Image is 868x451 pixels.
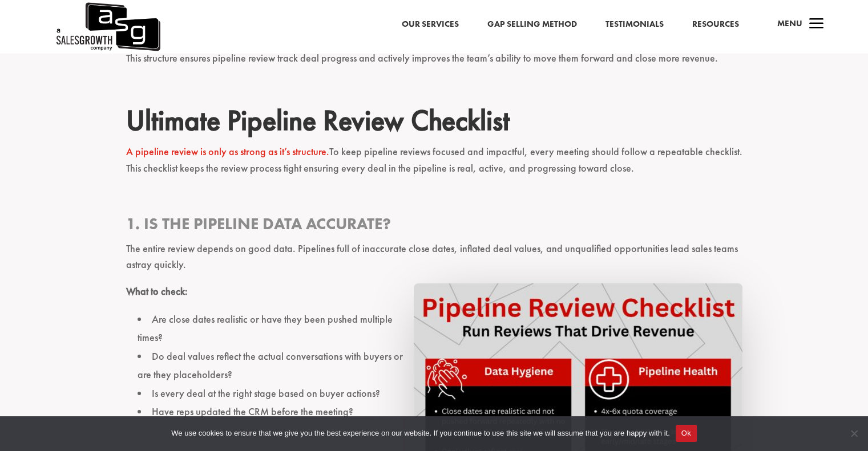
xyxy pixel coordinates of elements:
[138,384,742,403] li: Is every deal at the right stage based on buyer actions?
[777,18,802,29] span: Menu
[126,241,742,284] p: The entire review depends on good data. Pipelines full of inaccurate close dates, inflated deal v...
[676,425,697,442] button: Ok
[605,17,664,32] a: Testimonials
[126,285,188,298] strong: What to check:
[126,50,742,77] p: This structure ensures pipeline review track deal progress and actively improves the team’s abili...
[487,17,577,32] a: Gap Selling Method
[138,403,742,421] li: Have reps updated the CRM before the meeting?
[402,17,459,32] a: Our Services
[805,13,828,36] span: a
[126,144,742,187] p: To keep pipeline reviews focused and impactful, every meeting should follow a repeatable checklis...
[126,145,329,158] a: A pipeline review is only as strong as it’s structure.
[126,103,742,143] h2: Ultimate Pipeline Review Checklist
[126,213,742,240] h3: 1. Is the pipeline data accurate?
[692,17,739,32] a: Resources
[171,428,669,439] span: We use cookies to ensure that we give you the best experience on our website. If you continue to ...
[848,428,859,439] span: No
[138,347,742,384] li: Do deal values reflect the actual conversations with buyers or are they placeholders?
[138,310,742,347] li: Are close dates realistic or have they been pushed multiple times?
